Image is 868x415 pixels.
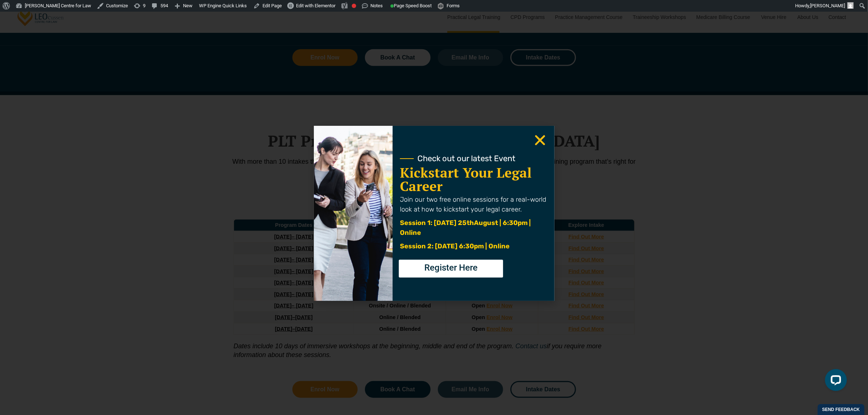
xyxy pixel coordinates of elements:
[400,164,532,195] a: Kickstart Your Legal Career
[400,195,546,213] span: Join our two free online sessions for a real-world look at how to kickstart your legal career.
[424,263,478,272] span: Register Here
[399,260,503,278] a: Register Here
[400,219,467,227] span: Session 1: [DATE] 25
[810,3,845,8] span: [PERSON_NAME]
[296,3,335,8] span: Edit with Elementor
[467,219,474,227] span: th
[417,155,515,163] span: Check out our latest Event
[819,366,850,397] iframe: LiveChat chat widget
[352,4,356,8] div: Focus keyphrase not set
[533,133,547,147] a: Close
[400,242,510,250] span: Session 2: [DATE] 6:30pm | Online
